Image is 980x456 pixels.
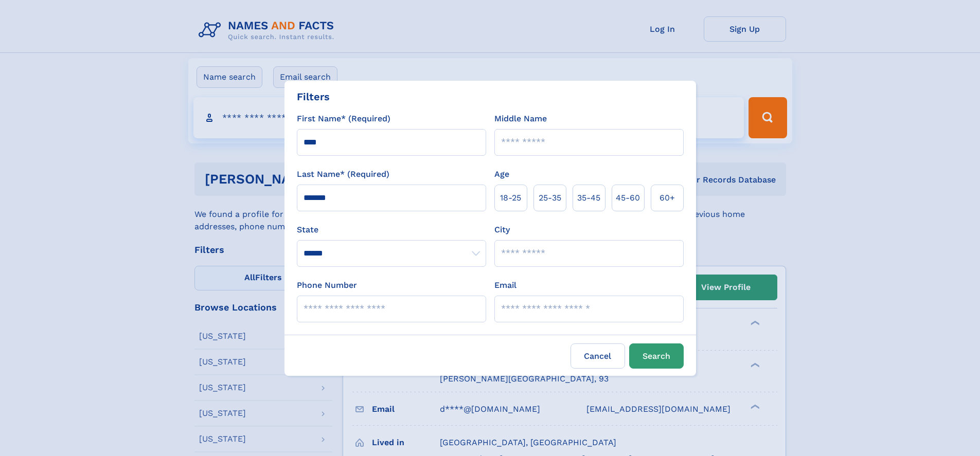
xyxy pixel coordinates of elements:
div: Filters [297,89,330,104]
label: Middle Name [494,113,547,125]
label: Last Name* (Required) [297,168,389,180]
label: Email [494,279,516,291]
label: Phone Number [297,279,357,291]
span: 18‑25 [500,192,521,204]
label: Age [494,168,509,180]
span: 45‑60 [616,192,640,204]
span: 60+ [660,192,675,204]
label: State [297,224,486,236]
label: City [494,224,510,236]
label: First Name* (Required) [297,113,390,125]
span: 35‑45 [577,192,600,204]
label: Cancel [571,343,625,369]
span: 25‑35 [539,192,561,204]
button: Search [629,343,684,369]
